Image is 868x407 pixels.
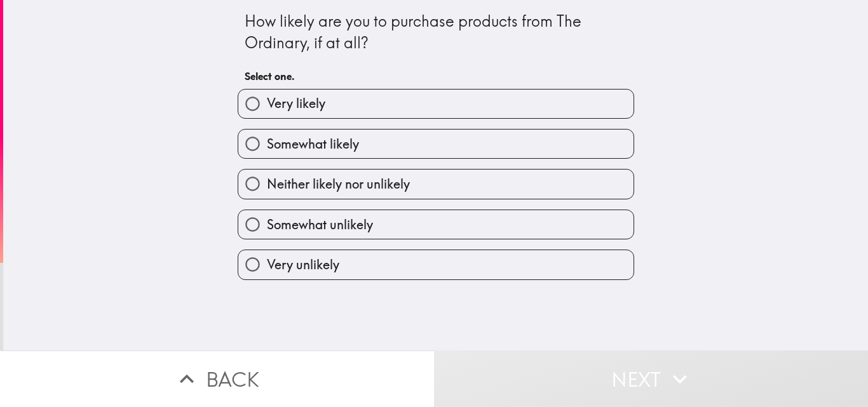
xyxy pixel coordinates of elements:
[267,95,325,112] span: Very likely
[267,175,410,193] span: Neither likely nor unlikely
[245,69,627,83] h6: Select one.
[434,350,868,407] button: Next
[238,170,634,198] button: Neither likely nor unlikely
[238,250,634,279] button: Very unlikely
[267,216,373,234] span: Somewhat unlikely
[238,210,634,239] button: Somewhat unlikely
[267,256,339,274] span: Very unlikely
[238,90,634,118] button: Very likely
[238,130,634,158] button: Somewhat likely
[267,135,359,153] span: Somewhat likely
[245,11,627,53] div: How likely are you to purchase products from The Ordinary, if at all?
